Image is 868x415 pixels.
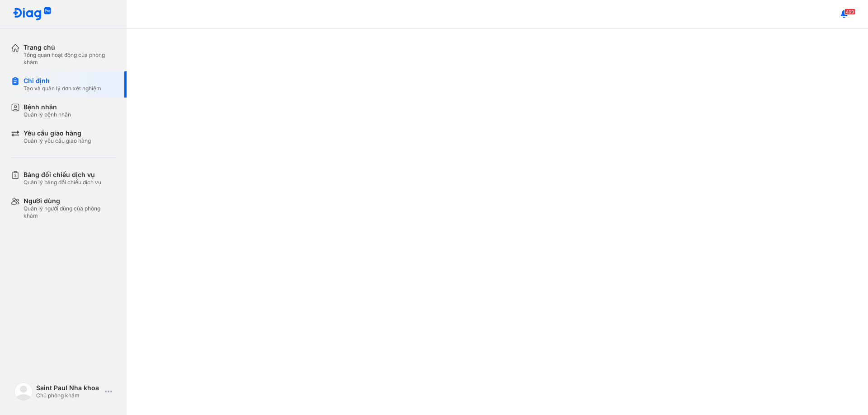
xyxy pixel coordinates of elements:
div: Quản lý yêu cầu giao hàng [24,137,91,145]
div: Bệnh nhân [24,103,71,111]
span: 499 [844,9,855,15]
img: logo [14,382,33,401]
div: Yêu cầu giao hàng [24,129,91,137]
div: Trang chủ [24,43,116,51]
div: Chỉ định [24,77,101,85]
div: Chủ phòng khám [36,392,101,399]
div: Quản lý người dùng của phòng khám [24,205,116,219]
div: Quản lý bệnh nhân [24,111,71,118]
div: Bảng đối chiếu dịch vụ [24,171,101,179]
img: logo [13,7,52,21]
div: Tổng quan hoạt động của phòng khám [24,51,116,66]
div: Saint Paul Nha khoa [36,384,101,392]
div: Người dùng [24,197,116,205]
div: Tạo và quản lý đơn xét nghiệm [24,85,101,92]
div: Quản lý bảng đối chiếu dịch vụ [24,179,101,186]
